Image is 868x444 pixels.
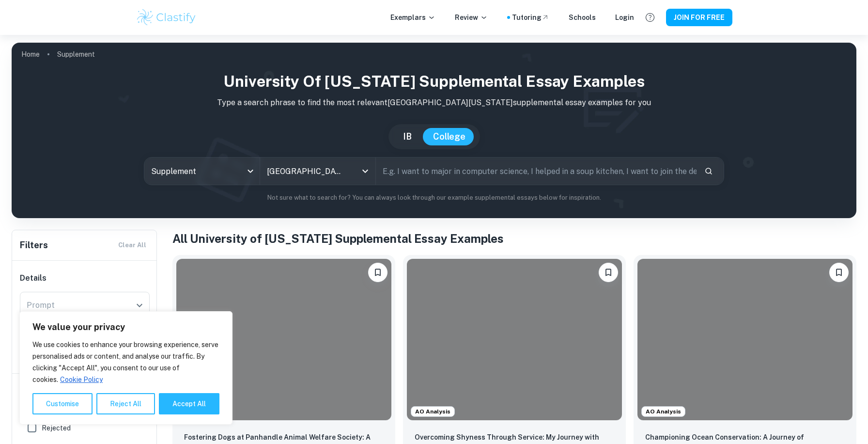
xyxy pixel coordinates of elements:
button: Accept All [159,393,219,414]
button: Open [358,164,372,178]
a: Login [615,12,634,23]
div: Supplement [144,158,260,185]
p: We use cookies to enhance your browsing experience, serve personalised ads or content, and analys... [32,339,219,385]
h6: Details [20,272,150,284]
h6: Filters [20,238,48,252]
a: Schools [569,12,596,23]
span: Rejected [42,423,71,433]
button: Search [700,163,717,179]
span: AO Analysis [411,407,454,416]
button: Open [133,299,146,312]
button: IB [393,128,421,145]
p: Review [455,12,488,23]
button: College [423,128,475,145]
img: profile cover [12,43,856,218]
div: We value your privacy [19,311,232,425]
p: Not sure what to search for? You can always look through our example supplemental essays below fo... [19,193,849,203]
span: AO Analysis [642,407,685,416]
button: Help and Feedback [642,9,658,26]
h1: All University of [US_STATE] Supplemental Essay Examples [172,230,856,247]
button: Customise [32,393,93,414]
a: Cookie Policy [60,375,103,384]
button: Please log in to bookmark exemplars [829,263,849,282]
p: Exemplars [390,12,435,23]
h1: University of [US_STATE] Supplemental Essay Examples [19,70,849,93]
p: Supplement [57,49,95,60]
button: JOIN FOR FREE [666,9,732,26]
button: Reject All [96,393,155,414]
a: Home [21,48,40,61]
button: Please log in to bookmark exemplars [599,263,618,282]
p: Type a search phrase to find the most relevant [GEOGRAPHIC_DATA][US_STATE] supplemental essay exa... [19,97,849,109]
a: Tutoring [512,12,549,23]
button: Please log in to bookmark exemplars [368,263,387,282]
p: We value your privacy [32,321,219,333]
img: Clastify logo [136,8,197,27]
input: E.g. I want to major in computer science, I helped in a soup kitchen, I want to join the debate t... [376,158,697,185]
